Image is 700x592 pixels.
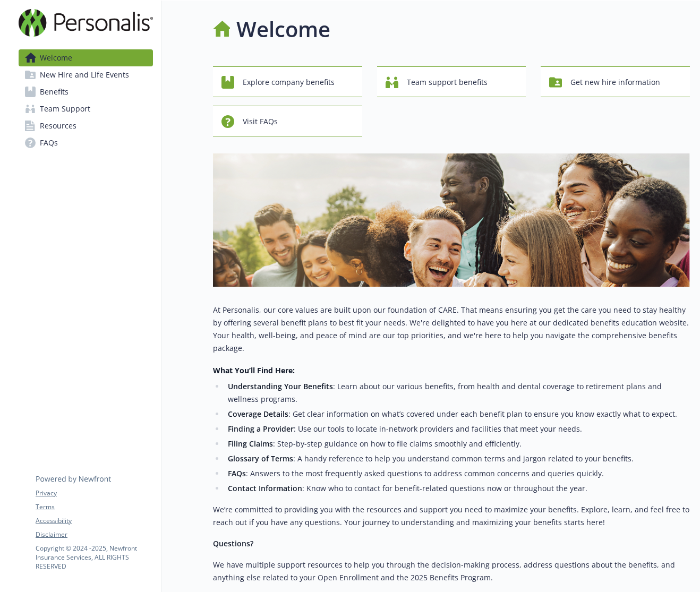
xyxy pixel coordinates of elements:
a: Terms [36,502,152,512]
span: Team support benefits [407,72,488,92]
a: Welcome [19,49,153,66]
strong: Filing Claims [228,439,273,449]
a: Privacy [36,488,152,498]
a: New Hire and Life Events [19,66,153,83]
p: Copyright © 2024 - 2025 , Newfront Insurance Services, ALL RIGHTS RESERVED [36,544,152,571]
span: Get new hire information [570,72,660,92]
p: We’re committed to providing you with the resources and support you need to maximize your benefit... [213,503,690,529]
strong: Coverage Details [228,409,288,419]
a: FAQs [19,134,153,151]
span: FAQs [40,134,58,151]
button: Visit FAQs [213,106,362,136]
span: Benefits [40,83,69,100]
span: Welcome [40,49,72,66]
span: Resources [40,117,76,134]
p: At Personalis, our core values are built upon our foundation of CARE. That means ensuring you get... [213,304,690,355]
img: overview page banner [213,153,690,287]
strong: Questions? [213,538,253,548]
button: Explore company benefits [213,66,362,97]
a: Resources [19,117,153,134]
button: Get new hire information [541,66,690,97]
strong: Contact Information [228,483,302,493]
strong: What You’ll Find Here: [213,365,295,375]
strong: FAQs [228,468,246,478]
button: Team support benefits [377,66,526,97]
span: Visit FAQs [243,111,278,132]
strong: Understanding Your Benefits [228,381,333,391]
a: Accessibility [36,516,152,526]
li: : Use our tools to locate in-network providers and facilities that meet your needs. [225,423,690,435]
a: Disclaimer [36,530,152,539]
a: Team Support [19,100,153,117]
li: : A handy reference to help you understand common terms and jargon related to your benefits. [225,452,690,465]
li: : Step-by-step guidance on how to file claims smoothly and efficiently. [225,437,690,450]
span: New Hire and Life Events [40,66,129,83]
span: Team Support [40,100,90,117]
span: Explore company benefits [243,72,335,92]
strong: Glossary of Terms [228,453,293,464]
li: : Know who to contact for benefit-related questions now or throughout the year. [225,482,690,495]
a: Benefits [19,83,153,100]
p: We have multiple support resources to help you through the decision-making process, address quest... [213,559,690,584]
li: : Get clear information on what’s covered under each benefit plan to ensure you know exactly what... [225,408,690,421]
li: : Learn about our various benefits, from health and dental coverage to retirement plans and welln... [225,380,690,406]
strong: Finding a Provider [228,424,294,434]
li: : Answers to the most frequently asked questions to address common concerns and queries quickly. [225,467,690,480]
h1: Welcome [236,13,330,45]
